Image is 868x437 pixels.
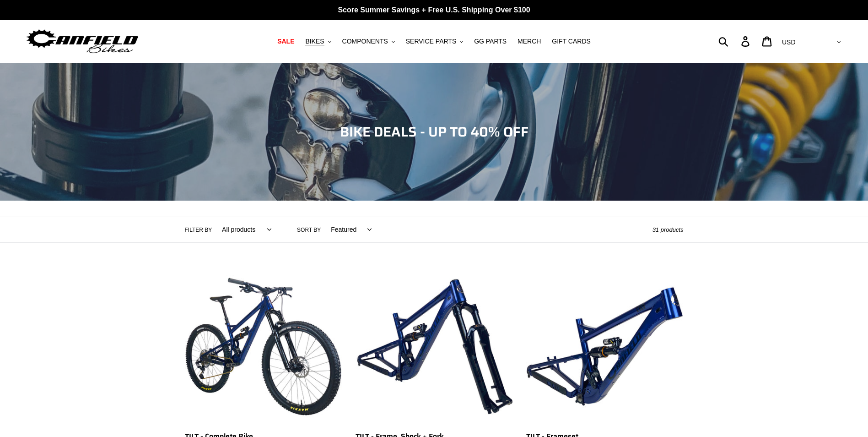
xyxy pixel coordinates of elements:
[340,121,528,142] span: BIKE DEALS - UP TO 40% OFF
[277,38,294,45] span: SALE
[297,226,321,234] label: Sort by
[301,35,335,48] button: BIKES
[185,226,212,234] label: Filter by
[342,38,388,45] span: COMPONENTS
[547,35,595,48] a: GIFT CARDS
[305,38,324,45] span: BIKES
[406,38,456,45] span: SERVICE PARTS
[723,31,747,51] input: Search
[552,38,591,45] span: GIFT CARDS
[401,35,468,48] button: SERVICE PARTS
[518,38,541,45] span: MERCH
[474,38,507,45] span: GG PARTS
[25,27,140,56] img: Canfield Bikes
[338,35,399,48] button: COMPONENTS
[469,35,511,48] a: GG PARTS
[652,226,684,233] span: 31 products
[273,35,299,48] a: SALE
[513,35,545,48] a: MERCH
